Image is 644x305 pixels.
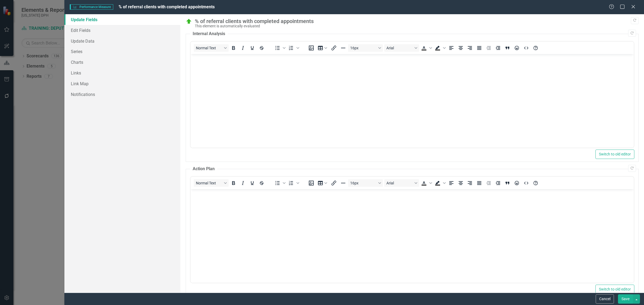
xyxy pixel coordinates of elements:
[287,179,300,187] div: Numbered list
[456,44,465,52] button: Align center
[194,44,229,52] button: Block Normal Text
[273,179,286,187] div: Bullet list
[257,179,266,187] button: Strikethrough
[348,44,383,52] button: Font size 16px
[307,179,316,187] button: Insert image
[447,179,456,187] button: Align left
[384,44,419,52] button: Font Arial
[484,179,493,187] button: Decrease indent
[466,179,475,187] button: Align right
[493,179,503,187] button: Increase indent
[512,44,521,52] button: Emojis
[64,68,180,78] a: Links
[248,179,257,187] button: Underline
[273,44,286,52] div: Bullet list
[248,44,257,52] button: Underline
[229,179,238,187] button: Bold
[595,150,634,159] button: Switch to old editor
[595,285,634,294] button: Switch to old editor
[386,181,413,185] span: Arial
[195,24,636,28] div: This element is automatically evaluated
[484,44,493,52] button: Decrease indent
[70,4,113,10] span: Performance Measure
[618,294,633,304] button: Save
[186,18,192,25] img: On Target
[196,46,222,50] span: Normal Text
[195,18,636,24] div: % of referral clients with completed appointments
[531,44,540,52] button: Help
[350,181,376,185] span: 16px
[329,44,338,52] button: Insert/edit link
[386,46,413,50] span: Arial
[339,44,348,52] button: Horizontal line
[64,78,180,89] a: Link Map
[194,179,229,187] button: Block Normal Text
[466,44,475,52] button: Align right
[503,44,512,52] button: Blockquote
[456,179,465,187] button: Align center
[64,46,180,57] a: Series
[475,179,484,187] button: Justify
[119,4,215,9] span: % of referral clients with completed appointments
[316,44,329,52] button: Table
[238,44,247,52] button: Italic
[419,179,433,187] div: Text color Black
[350,46,376,50] span: 16px
[475,44,484,52] button: Justify
[190,166,217,172] legend: Action Plan
[64,89,180,100] a: Notifications
[196,181,222,185] span: Normal Text
[191,54,634,148] iframe: Rich Text Area
[384,179,419,187] button: Font Arial
[64,57,180,68] a: Charts
[433,44,447,52] div: Background color Black
[433,179,447,187] div: Background color Black
[64,14,180,25] a: Update Fields
[339,179,348,187] button: Horizontal line
[419,44,433,52] div: Text color Black
[531,179,540,187] button: Help
[522,179,531,187] button: HTML Editor
[191,189,634,283] iframe: Rich Text Area
[238,179,247,187] button: Italic
[493,44,503,52] button: Increase indent
[64,25,180,36] a: Edit Fields
[64,36,180,46] a: Update Data
[257,44,266,52] button: Strikethrough
[447,44,456,52] button: Align left
[512,179,521,187] button: Emojis
[522,44,531,52] button: HTML Editor
[348,179,383,187] button: Font size 16px
[229,44,238,52] button: Bold
[307,44,316,52] button: Insert image
[503,179,512,187] button: Blockquote
[316,179,329,187] button: Table
[596,294,614,304] button: Cancel
[190,31,228,37] legend: Internal Analysis
[329,179,338,187] button: Insert/edit link
[287,44,300,52] div: Numbered list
